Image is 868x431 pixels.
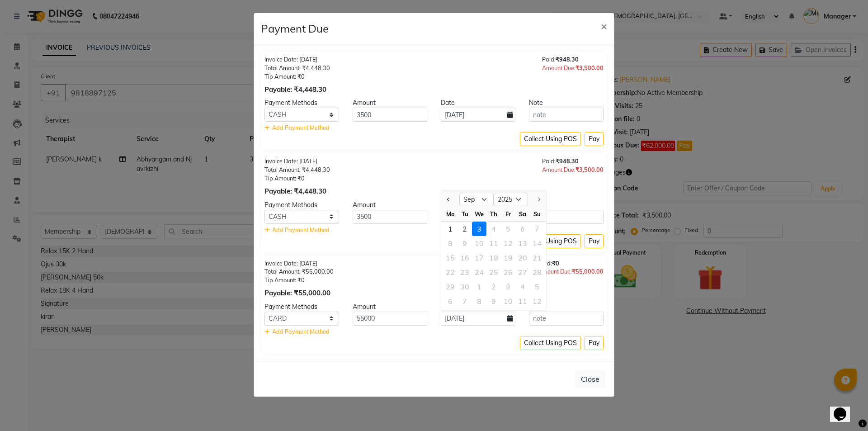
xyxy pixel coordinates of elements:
[346,302,434,312] div: Amount
[538,259,604,268] div: Paid:
[520,132,581,146] button: Collect Using POS
[272,226,330,233] span: Add Payment Method
[264,64,330,72] div: Total Amount: ₹4,448.30
[258,302,346,312] div: Payment Methods
[585,336,604,350] button: Pay
[552,260,559,267] span: ₹0
[264,174,330,183] div: Tip Amount: ₹0
[264,276,334,284] div: Tip Amount: ₹0
[556,157,579,165] span: ₹948.30
[594,13,614,38] button: Close
[434,200,522,210] div: Date
[353,108,427,122] input: Amount
[458,222,472,236] div: 2
[258,98,346,108] div: Payment Methods
[472,207,486,221] div: We
[458,207,472,221] div: Tu
[530,207,544,221] div: Su
[486,207,501,221] div: Th
[264,259,334,268] div: Invoice Date: [DATE]
[258,200,346,210] div: Payment Methods
[515,207,530,221] div: Sa
[472,222,486,236] div: Wednesday, September 3, 2025
[264,288,334,298] div: Payable: ₹55,000.00
[264,85,330,95] div: Payable: ₹4,448.30
[585,132,604,146] button: Pay
[264,166,330,174] div: Total Amount: ₹4,448.30
[264,55,330,64] div: Invoice Date: [DATE]
[522,302,610,312] div: Note
[353,210,427,224] input: Amount
[458,222,472,236] div: Tuesday, September 2, 2025
[272,124,330,131] span: Add Payment Method
[542,55,604,64] div: Paid:
[542,157,604,166] div: Paid:
[353,312,427,326] input: Amount
[346,200,434,210] div: Amount
[472,222,486,236] div: 3
[264,267,334,276] div: Total Amount: ₹55,000.00
[601,19,607,33] span: ×
[261,20,329,37] h4: Payment Due
[264,72,330,81] div: Tip Amount: ₹0
[542,64,604,72] div: Amount Due:
[443,207,458,221] div: Mo
[346,98,434,108] div: Amount
[520,234,581,248] button: Collect Using POS
[264,186,330,197] div: Payable: ₹4,448.30
[585,234,604,248] button: Pay
[441,312,515,326] input: yyyy-mm-dd
[441,108,515,122] input: yyyy-mm-dd
[529,312,604,326] input: note
[576,166,604,173] span: ₹3,500.00
[501,207,515,221] div: Fr
[576,64,604,71] span: ₹3,500.00
[542,166,604,174] div: Amount Due:
[459,193,494,206] select: Select month
[830,395,859,422] iframe: chat widget
[522,200,610,210] div: Note
[538,267,604,276] div: Amount Due:
[522,98,610,108] div: Note
[443,222,458,236] div: 1
[556,56,579,63] span: ₹948.30
[445,192,453,207] button: Previous month
[434,302,522,312] div: Date
[434,98,522,108] div: Date
[529,210,604,224] input: note
[264,157,330,166] div: Invoice Date: [DATE]
[529,108,604,122] input: note
[494,193,528,206] select: Select year
[520,336,581,350] button: Collect Using POS
[443,222,458,236] div: Monday, September 1, 2025
[272,328,330,335] span: Add Payment Method
[572,268,604,275] span: ₹55,000.00
[575,370,605,388] button: Close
